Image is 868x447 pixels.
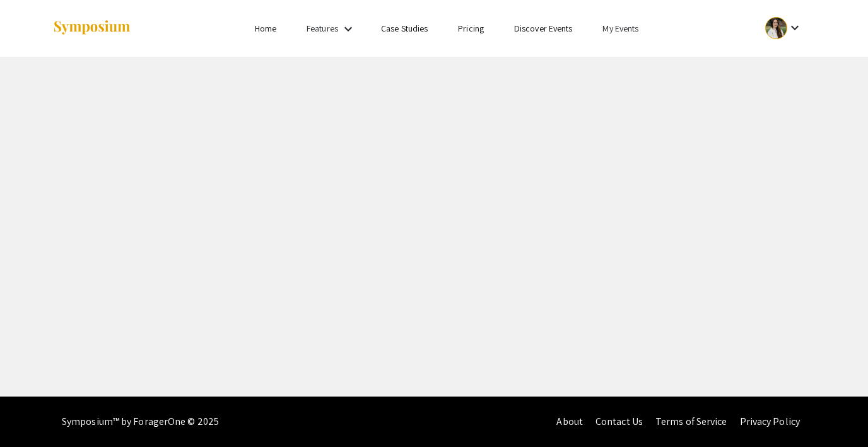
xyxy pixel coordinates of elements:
[255,23,276,34] a: Home
[381,23,428,34] a: Case Studies
[341,21,356,37] mat-icon: Expand Features list
[740,415,800,428] a: Privacy Policy
[556,415,583,428] a: About
[752,14,816,42] button: Expand account dropdown
[514,23,573,34] a: Discover Events
[602,23,638,34] a: My Events
[52,20,131,37] img: Symposium by ForagerOne
[787,20,802,35] mat-icon: Expand account dropdown
[62,397,219,447] div: Symposium™ by ForagerOne © 2025
[595,415,643,428] a: Contact Us
[655,415,727,428] a: Terms of Service
[307,23,338,34] a: Features
[458,23,484,34] a: Pricing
